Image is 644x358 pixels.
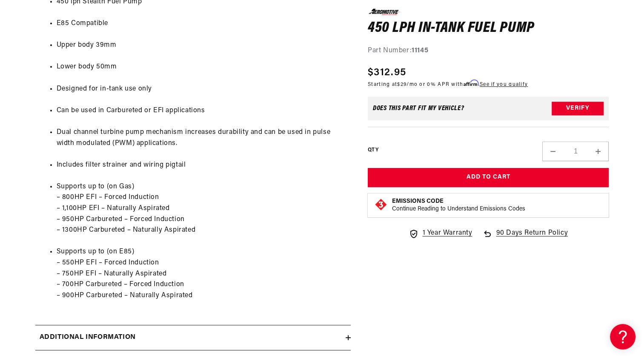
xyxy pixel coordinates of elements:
h2: Additional information [40,332,136,343]
li: Lower body 50mm [57,62,346,73]
li: E85 Compatible [57,18,346,29]
div: Does This part fit My vehicle? [373,105,464,112]
h1: 450 LPH In-Tank Fuel Pump [368,21,609,35]
button: Verify [552,102,604,115]
span: 1 Year Warranty [422,228,472,239]
strong: Emissions Code [392,198,444,205]
strong: 11145 [412,47,428,54]
span: Affirm [464,80,478,86]
a: See if you qualify - Learn more about Affirm Financing (opens in modal) [480,82,528,87]
li: Supports up to (on E85) – 550HP EFI – Forced Induction – 750HP EFI – Naturally Aspirated – 700HP ... [57,247,346,301]
div: Part Number: [368,45,609,57]
li: Supports up to (on Gas) – 800HP EFI – Forced Induction – 1,100HP EFI – Naturally Aspirated – 950H... [57,182,346,236]
button: Emissions CodeContinue Reading to Understand Emissions Codes [392,198,525,213]
button: Add to Cart [368,168,609,187]
img: Emissions code [374,198,388,211]
span: $29 [397,82,406,87]
li: Upper body 39mm [57,40,346,51]
li: Dual channel turbine pump mechanism increases durability and can be used in pulse width modulated... [57,127,346,149]
a: 1 Year Warranty [409,228,472,239]
summary: Additional information [35,325,351,350]
a: 90 Days Return Policy [482,228,568,247]
p: Continue Reading to Understand Emissions Codes [392,205,525,213]
span: 90 Days Return Policy [496,228,568,247]
li: Can be used in Carbureted or EFI applications [57,105,346,116]
li: Includes filter strainer and wiring pigtail [57,160,346,171]
p: Starting at /mo or 0% APR with . [368,80,528,88]
span: $312.95 [368,65,406,80]
label: QTY [368,147,378,154]
li: Designed for in-tank use only [57,84,346,95]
